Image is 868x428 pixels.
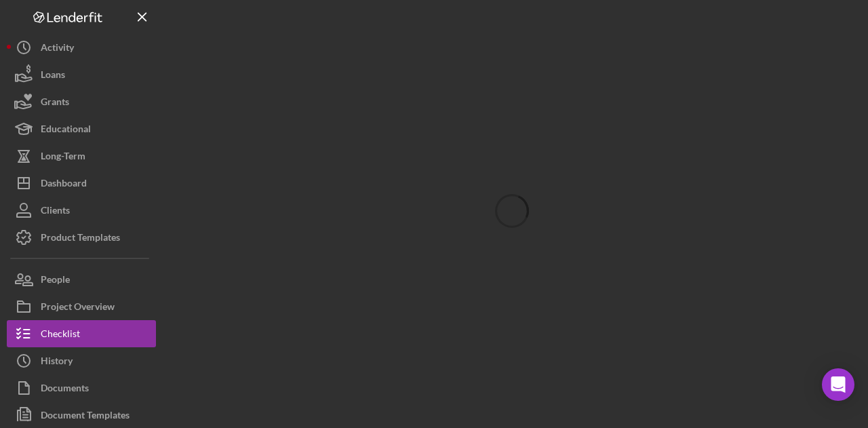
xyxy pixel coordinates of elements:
div: Documents [41,374,89,405]
div: Clients [41,197,70,227]
div: Long-Term [41,142,85,173]
button: History [7,347,156,374]
button: Clients [7,197,156,224]
div: Checklist [41,320,80,351]
button: Loans [7,61,156,88]
button: Activity [7,34,156,61]
button: Grants [7,88,156,115]
button: Educational [7,115,156,142]
div: History [41,347,73,378]
button: Checklist [7,320,156,347]
button: Dashboard [7,170,156,197]
div: Open Intercom Messenger [822,368,854,401]
button: Documents [7,374,156,402]
button: Project Overview [7,293,156,320]
div: People [41,266,70,296]
button: Product Templates [7,224,156,251]
div: Loans [41,61,65,92]
div: Educational [41,115,91,146]
div: Project Overview [41,293,115,324]
button: People [7,266,156,293]
button: Long-Term [7,142,156,170]
div: Dashboard [41,170,87,200]
div: Product Templates [41,224,120,254]
div: Grants [41,88,69,119]
div: Activity [41,34,74,64]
